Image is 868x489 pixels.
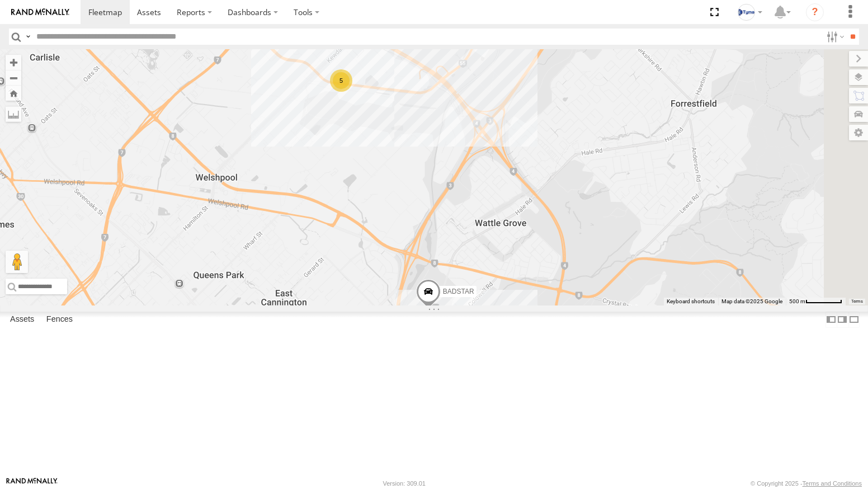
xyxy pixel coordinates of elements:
[721,298,782,304] span: Map data ©2025 Google
[443,288,474,296] span: BADSTAR
[6,70,21,86] button: Zoom out
[6,251,28,273] button: Drag Pegman onto the map to open Street View
[4,312,40,327] label: Assets
[851,299,863,304] a: Terms (opens in new tab)
[837,312,848,328] label: Dock Summary Table to the Right
[825,312,837,328] label: Dock Summary Table to the Left
[667,298,715,305] button: Keyboard shortcuts
[6,106,21,122] label: Measure
[849,125,868,140] label: Map Settings
[11,8,69,16] img: rand-logo.svg
[786,298,846,305] button: Map scale: 500 m per 62 pixels
[789,298,805,304] span: 500 m
[23,29,32,45] label: Search Query
[6,86,21,101] button: Zoom Home
[330,69,352,92] div: 5
[41,312,78,327] label: Fences
[751,480,862,487] div: © Copyright 2025 -
[383,480,426,487] div: Version: 309.01
[803,480,862,487] a: Terms and Conditions
[6,478,58,489] a: Visit our Website
[734,4,766,21] div: Gray Wiltshire
[848,312,860,328] label: Hide Summary Table
[822,29,846,45] label: Search Filter Options
[806,3,824,21] i: ?
[6,55,21,70] button: Zoom in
